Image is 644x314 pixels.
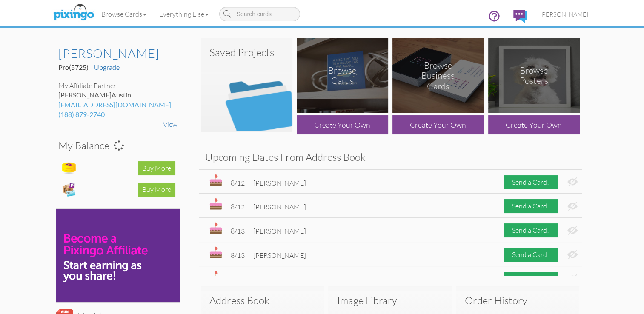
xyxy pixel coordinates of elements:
[504,248,558,262] div: Send a Card!
[94,63,120,71] a: Upgrade
[504,272,558,286] div: Send a Card!
[58,63,89,71] span: Pro
[231,226,245,236] div: 8/13
[209,246,222,258] img: bday.svg
[205,151,575,163] h3: Upcoming Dates From Address Book
[511,65,557,86] div: Browse Posters
[337,295,443,306] h3: Image Library
[534,3,595,25] a: [PERSON_NAME]
[504,199,558,213] div: Send a Card!
[209,198,222,210] img: bday.svg
[58,100,177,110] div: [EMAIL_ADDRESS][DOMAIN_NAME]
[567,274,578,283] img: eye-ban.svg
[488,115,580,134] div: Create Your Own
[209,295,316,306] h3: Address Book
[69,63,89,71] span: (5725)
[209,174,222,186] img: bday.svg
[95,3,153,25] a: Browse Cards
[567,226,578,235] img: eye-ban.svg
[138,183,175,197] div: Buy More
[297,115,388,134] div: Create Your Own
[253,227,306,235] span: [PERSON_NAME]
[163,120,177,128] a: View
[231,178,245,188] div: 8/12
[56,209,180,302] img: upgrade_affiliate-100.jpg
[231,202,245,212] div: 8/12
[392,115,484,134] div: Create Your Own
[253,275,306,284] span: [PERSON_NAME]
[231,275,245,285] div: 8/13
[60,160,77,177] img: points-icon.png
[51,2,96,23] img: pixingo logo
[58,47,169,60] h2: [PERSON_NAME]
[209,222,222,234] img: bday.svg
[58,63,90,71] a: Pro(5725)
[540,11,588,18] span: [PERSON_NAME]
[644,314,644,314] iframe: Chat
[209,47,284,58] h3: Saved Projects
[58,47,177,60] a: [PERSON_NAME]
[58,90,177,100] div: [PERSON_NAME]
[504,223,558,237] div: Send a Card!
[219,7,300,21] input: Search cards
[567,202,578,211] img: eye-ban.svg
[415,60,461,91] div: Browse Business Cards
[58,81,177,91] div: My Affiliate Partner
[319,65,365,86] div: Browse Cards
[567,250,578,259] img: eye-ban.svg
[60,181,77,198] img: expense-icon.png
[231,251,245,260] div: 8/13
[209,271,222,283] img: bday.svg
[464,295,571,306] h3: Order History
[253,251,306,260] span: [PERSON_NAME]
[392,38,484,113] img: browse-business-cards.png
[201,38,292,132] img: saved-projects2.png
[112,91,131,99] span: Austin
[58,110,177,120] div: (188) 879-2740
[513,10,527,23] img: comments.svg
[138,161,175,175] div: Buy More
[488,38,580,113] img: browse-posters.png
[567,177,578,186] img: eye-ban.svg
[253,179,306,187] span: [PERSON_NAME]
[297,38,388,113] img: browse-cards.png
[58,140,171,151] h3: My Balance
[504,175,558,189] div: Send a Card!
[153,3,215,25] a: Everything Else
[253,203,306,211] span: [PERSON_NAME]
